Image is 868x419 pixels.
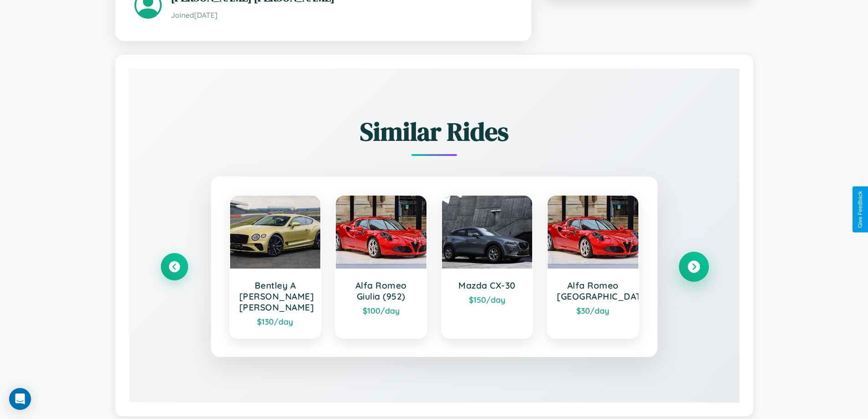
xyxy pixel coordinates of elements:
div: Give Feedback [857,191,863,228]
a: Alfa Romeo Giulia (952)$100/day [335,195,427,339]
div: $ 100 /day [345,305,417,316]
div: $ 150 /day [451,295,524,305]
a: Bentley A [PERSON_NAME] [PERSON_NAME]$130/day [229,195,322,339]
a: Mazda CX-30$150/day [441,195,534,339]
h3: Mazda CX-30 [451,280,524,291]
a: Alfa Romeo [GEOGRAPHIC_DATA]$30/day [547,195,639,339]
h2: Similar Rides [161,114,708,149]
h3: Alfa Romeo [GEOGRAPHIC_DATA] [557,280,629,302]
div: $ 130 /day [239,316,312,326]
h3: Alfa Romeo Giulia (952) [345,280,417,302]
div: Open Intercom Messenger [9,388,31,410]
h3: Bentley A [PERSON_NAME] [PERSON_NAME] [239,280,312,313]
p: Joined [DATE] [171,9,512,22]
div: $ 30 /day [557,305,629,316]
